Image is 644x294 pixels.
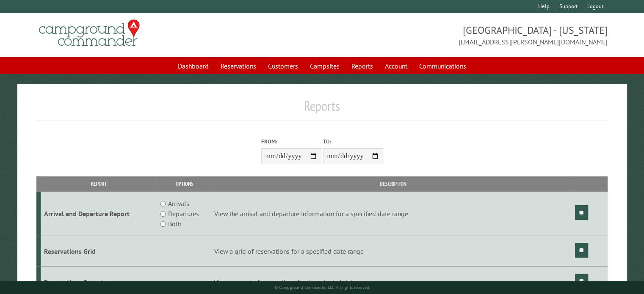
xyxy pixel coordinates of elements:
[261,137,321,146] label: From:
[305,58,345,74] a: Campsites
[322,23,608,47] span: [GEOGRAPHIC_DATA] - [US_STATE] [EMAIL_ADDRESS][PERSON_NAME][DOMAIN_NAME]
[173,58,214,74] a: Dashboard
[213,176,574,191] th: Description
[36,98,608,121] h1: Reports
[36,16,142,49] img: Campground Commander
[414,58,471,74] a: Communications
[263,58,303,74] a: Customers
[168,219,181,229] label: Both
[157,176,213,191] th: Options
[168,209,199,219] label: Departures
[346,58,378,74] a: Reports
[216,58,261,74] a: Reservations
[213,192,574,236] td: View the arrival and departure information for a specified date range
[168,198,189,209] label: Arrivals
[41,236,157,267] td: Reservations Grid
[213,236,574,267] td: View a grid of reservations for a specified date range
[41,176,157,191] th: Report
[41,192,157,236] td: Arrival and Departure Report
[380,58,412,74] a: Account
[274,285,370,290] small: © Campground Commander LLC. All rights reserved.
[323,137,383,146] label: To:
